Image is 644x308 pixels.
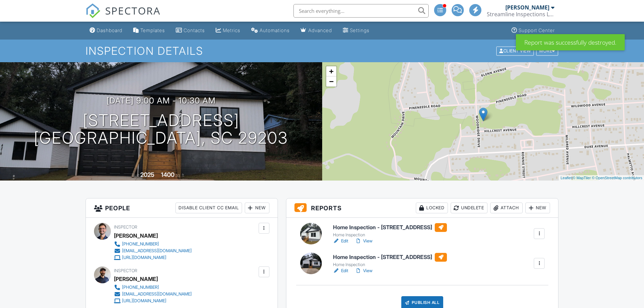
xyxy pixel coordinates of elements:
div: Support Center [519,27,555,33]
a: [PHONE_NUMBER] [114,241,192,247]
a: Home Inspection - [STREET_ADDRESS] Home Inspection [333,253,447,268]
div: 2025 [140,171,154,178]
a: [URL][DOMAIN_NAME] [114,298,192,304]
div: Attach [490,203,523,213]
div: [URL][DOMAIN_NAME] [122,298,166,304]
h1: Inspection Details [86,45,559,57]
a: Zoom out [326,76,336,87]
a: View [355,267,373,274]
span: Built [132,173,139,178]
a: Advanced [298,24,335,37]
div: Undelete [451,203,487,213]
h3: Reports [286,198,558,218]
a: [URL][DOMAIN_NAME] [114,254,192,261]
a: Zoom in [326,66,336,76]
div: [PHONE_NUMBER] [122,241,159,247]
a: Edit [333,238,348,244]
div: [PERSON_NAME] [114,231,158,241]
img: The Best Home Inspection Software - Spectora [86,3,100,18]
div: Home Inspection [333,232,447,238]
a: [EMAIL_ADDRESS][DOMAIN_NAME] [114,291,192,298]
div: Locked [416,203,448,213]
div: Automations [260,27,290,33]
h3: People [86,198,278,218]
div: Streamline Inspections LLC [487,11,554,18]
div: New [245,203,269,213]
div: Disable Client CC Email [175,203,242,213]
a: © OpenStreetMap contributors [592,176,642,180]
h6: Home Inspection - [STREET_ADDRESS] [333,223,447,232]
div: Settings [350,27,369,33]
div: [EMAIL_ADDRESS][DOMAIN_NAME] [122,291,192,297]
a: © MapTiler [573,176,591,180]
div: Contacts [184,27,205,33]
a: Metrics [213,24,243,37]
a: Templates [130,24,168,37]
div: [PERSON_NAME] [114,274,158,284]
a: Client View [496,48,535,53]
a: Automations (Advanced) [248,24,292,37]
div: Dashboard [97,27,122,33]
div: 1400 [161,171,174,178]
h6: Home Inspection - [STREET_ADDRESS] [333,253,447,262]
a: Edit [333,267,348,274]
div: [URL][DOMAIN_NAME] [122,255,166,260]
div: Templates [140,27,165,33]
a: Support Center [509,24,557,37]
span: Inspector [114,268,137,273]
span: sq. ft. [175,173,185,178]
h1: [STREET_ADDRESS] [GEOGRAPHIC_DATA], SC 29203 [34,112,288,147]
a: [EMAIL_ADDRESS][DOMAIN_NAME] [114,247,192,254]
div: | [559,175,644,181]
div: More [536,46,558,55]
a: Leaflet [560,176,572,180]
span: SPECTORA [105,3,161,18]
div: [PERSON_NAME] [505,4,549,11]
div: Metrics [223,27,240,33]
div: Client View [496,46,534,55]
a: Contacts [173,24,208,37]
a: [PHONE_NUMBER] [114,284,192,291]
div: Home Inspection [333,262,447,267]
span: Inspector [114,224,137,230]
div: Report was successfully destroyed. [516,34,625,50]
div: New [525,203,550,213]
a: Settings [340,24,372,37]
a: Home Inspection - [STREET_ADDRESS] Home Inspection [333,223,447,238]
a: View [355,238,373,244]
h3: [DATE] 9:00 am - 10:30 am [106,96,216,105]
a: SPECTORA [86,9,161,23]
div: Advanced [308,27,332,33]
a: Dashboard [87,24,125,37]
div: [EMAIL_ADDRESS][DOMAIN_NAME] [122,248,192,254]
div: [PHONE_NUMBER] [122,285,159,290]
input: Search everything... [293,4,429,18]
